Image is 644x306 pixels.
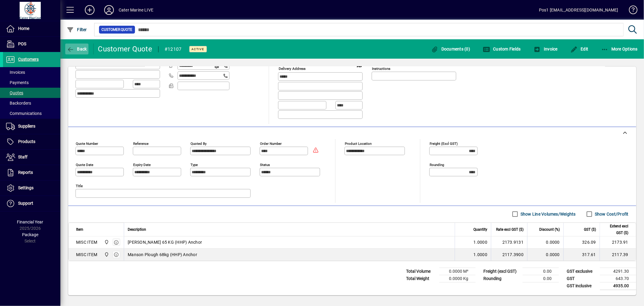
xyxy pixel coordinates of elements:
button: Add [80,5,99,15]
mat-label: Freight (excl GST) [430,141,458,145]
a: Products [3,134,60,149]
td: Rounding [480,275,523,282]
a: Suppliers [3,119,60,134]
span: Back [67,47,87,51]
div: #12107 [165,44,182,54]
td: 317.61 [563,249,600,261]
td: 2173.91 [600,236,636,249]
mat-label: Expiry date [133,162,151,167]
label: Show Line Volumes/Weights [519,211,576,217]
span: Item [76,226,83,233]
mat-label: Rounding [430,162,444,167]
button: Edit [569,44,590,54]
td: GST exclusive [564,268,600,275]
td: Freight (excl GST) [480,268,523,275]
span: Invoices [6,70,25,75]
span: Edit [570,47,588,51]
span: Active [192,47,204,51]
td: 4935.00 [600,282,636,290]
mat-label: Product location [345,141,372,145]
span: 1.0000 [474,239,488,245]
span: [PERSON_NAME] 65 KG (HHP) Anchor [128,239,202,245]
mat-label: Type [191,162,198,167]
span: Package [22,232,38,237]
mat-label: Reference [133,141,149,145]
a: Backorders [3,98,60,108]
td: GST inclusive [564,282,600,290]
div: Customer Quote [98,44,152,54]
span: Reports [18,170,33,175]
span: GST ($) [584,226,596,233]
td: 0.0000 M³ [439,268,476,275]
td: 0.0000 [527,236,563,249]
a: Settings [3,181,60,196]
button: Send SMS [210,59,225,74]
mat-label: Instructions [372,67,390,71]
a: Payments [3,77,60,88]
span: Custom Fields [483,47,521,51]
td: 0.0000 [527,249,563,261]
span: Customer Quote [101,27,133,33]
button: Back [65,44,88,54]
td: Total Volume [403,268,439,275]
a: Quotes [3,88,60,98]
td: 2117.39 [600,249,636,261]
mat-label: Status [260,162,270,167]
span: Filter [67,27,87,32]
span: Discount (%) [539,226,560,233]
a: Invoices [3,67,60,77]
button: Filter [65,24,88,35]
a: Home [3,21,60,36]
span: Cater Marine [103,251,110,258]
label: Show Cost/Profit [594,211,629,217]
span: Home [18,26,29,31]
span: Cater Marine [103,239,110,246]
div: 2173.9131 [495,239,524,245]
div: Pos1 [EMAIL_ADDRESS][DOMAIN_NAME] [539,5,618,15]
span: 1.0000 [474,252,488,258]
td: 326.09 [563,236,600,249]
span: Communications [6,111,42,116]
div: 2117.3900 [495,252,524,258]
span: Settings [18,185,34,190]
mat-label: Title [76,184,83,188]
mat-label: Order number [260,141,282,145]
span: Products [18,139,35,144]
mat-label: Quote number [76,141,98,145]
span: Support [18,201,33,206]
span: Rate excl GST ($) [496,226,524,233]
span: Extend excl GST ($) [604,223,628,236]
mat-label: Quoted by [191,141,207,145]
span: More Options [601,47,638,51]
div: Cater Marine LIVE [119,5,153,15]
span: Staff [18,155,27,159]
span: Description [128,226,146,233]
a: Support [3,196,60,211]
mat-label: Quote date [76,162,93,167]
span: Suppliers [18,124,35,129]
td: 4291.30 [600,268,636,275]
a: Reports [3,165,60,180]
button: Profile [99,5,119,15]
span: Documents (0) [431,47,470,51]
span: Quotes [6,90,23,95]
button: Custom Fields [481,44,522,54]
td: Total Weight [403,275,439,282]
span: Customers [18,57,39,62]
span: POS [18,41,26,46]
div: MISC ITEM [76,239,97,245]
span: Invoice [533,47,558,51]
a: POS [3,37,60,52]
span: Backorders [6,101,31,106]
div: MISC ITEM [76,252,97,258]
button: Invoice [532,44,559,54]
a: View on map [354,60,364,70]
span: Financial Year [17,220,43,224]
a: Communications [3,108,60,119]
span: Payments [6,80,29,85]
td: GST [564,275,600,282]
td: 0.0000 Kg [439,275,476,282]
app-page-header-button: Back [60,44,94,54]
a: Knowledge Base [624,1,636,21]
td: 0.00 [523,275,559,282]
